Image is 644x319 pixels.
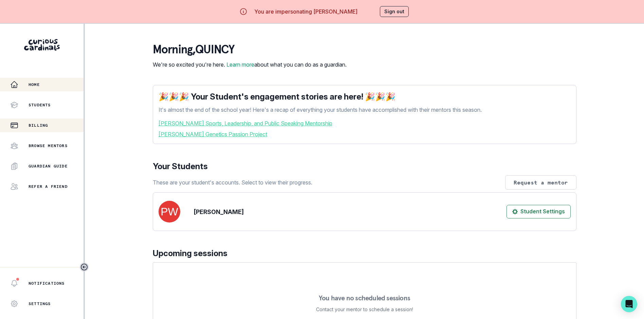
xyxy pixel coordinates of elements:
[24,39,60,51] img: Curious Cardinals Logo
[153,60,347,69] p: We're so excited you're here. about what you can do as a guardian.
[159,106,571,114] p: It's almost the end of the school year! Here's a recap of everything your students have accomplis...
[159,201,180,223] img: svg
[621,296,637,312] div: Open Intercom Messenger
[29,102,51,108] p: Students
[159,119,571,127] a: [PERSON_NAME] Sports, Leadership, and Public Speaking Mentorship
[29,143,68,148] p: Browse Mentors
[507,205,571,218] button: Student Settings
[153,247,576,260] p: Upcoming sessions
[316,305,413,314] p: Contact your mentor to schedule a session!
[29,163,68,169] p: Guardian Guide
[159,130,571,138] a: [PERSON_NAME] Genetics Passion Project
[226,61,254,68] a: Learn more
[380,6,409,17] button: Sign out
[80,263,89,271] button: Toggle sidebar
[29,123,48,128] p: Billing
[153,178,312,187] p: These are your student's accounts. Select to view their progress.
[29,184,68,189] p: Refer a friend
[505,175,576,190] button: Request a mentor
[153,43,347,56] p: morning , QUINCY
[29,281,65,286] p: Notifications
[319,295,410,301] p: You have no scheduled sessions
[29,301,51,306] p: Settings
[194,207,244,216] p: [PERSON_NAME]
[159,91,571,103] p: 🎉🎉🎉 Your Student's engagement stories are here! 🎉🎉🎉
[29,82,40,87] p: Home
[254,7,357,16] p: You are impersonating [PERSON_NAME]
[153,160,576,173] p: Your Students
